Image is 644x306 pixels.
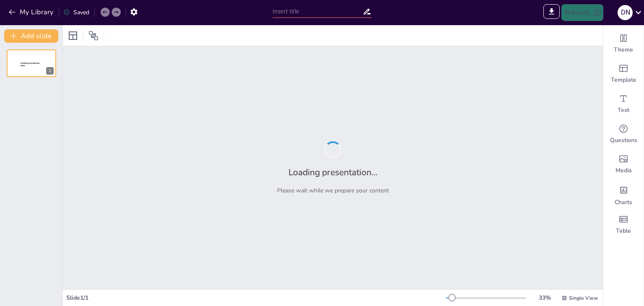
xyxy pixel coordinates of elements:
[610,136,637,145] span: Questions
[569,295,598,301] span: Single View
[66,294,446,302] div: Slide 1 / 1
[603,89,644,119] div: Add text boxes
[603,29,644,59] div: Change the overall theme
[46,67,54,75] div: 1
[603,210,644,240] div: Add a table
[616,227,631,235] span: Table
[4,29,58,43] button: Add slide
[614,46,633,54] span: Theme
[277,187,389,194] p: Please wait while we prepare your content
[618,4,633,21] button: D N
[603,59,644,89] div: Add ready made slides
[615,166,632,175] span: Media
[6,5,57,19] button: My Library
[603,119,644,149] div: Get real-time input from your audience
[561,4,603,21] button: Present
[63,8,89,16] div: Saved
[273,5,363,18] input: Insert title
[535,294,555,302] div: 33 %
[288,166,378,178] h2: Loading presentation...
[7,49,56,77] div: 1
[618,5,633,20] div: D N
[543,4,560,21] span: Export to PowerPoint
[615,198,632,207] span: Charts
[603,179,644,210] div: Add charts and graphs
[603,149,644,179] div: Add images, graphics, shapes or video
[66,29,80,42] div: Layout
[88,31,99,41] span: Position
[21,62,40,67] span: Sendsteps presentation editor
[618,106,629,114] span: Text
[611,76,636,84] span: Template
